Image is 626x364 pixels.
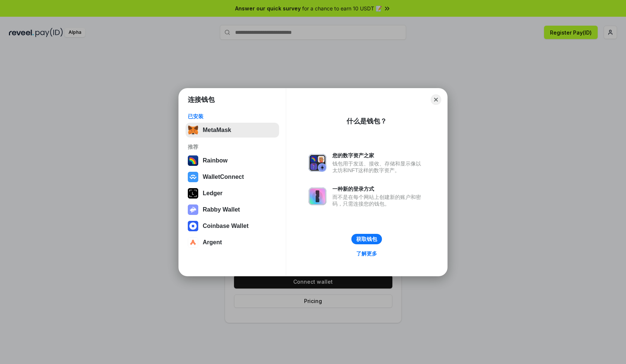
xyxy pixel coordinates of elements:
[203,190,222,197] div: Ledger
[188,113,277,120] div: 已安装
[188,172,198,182] img: svg+xml,%3Csvg%20width%3D%2228%22%20height%3D%2228%22%20viewBox%3D%220%200%2028%2028%22%20fill%3D...
[347,117,387,126] div: 什么是钱包？
[352,249,382,258] a: 了解更多
[186,170,279,184] button: WalletConnect
[203,223,249,229] div: Coinbase Wallet
[188,144,277,150] div: 推荐
[309,154,326,172] img: svg+xml,%3Csvg%20xmlns%3D%22http%3A%2F%2Fwww.w3.org%2F2000%2Fsvg%22%20fill%3D%22none%22%20viewBox...
[186,123,279,138] button: MetaMask
[351,234,382,244] button: 获取钱包
[188,95,215,104] h1: 连接钱包
[203,206,240,213] div: Rabby Wallet
[332,160,425,174] div: 钱包用于发送、接收、存储和显示像以太坊和NFT这样的数字资产。
[309,187,326,205] img: svg+xml,%3Csvg%20xmlns%3D%22http%3A%2F%2Fwww.w3.org%2F2000%2Fsvg%22%20fill%3D%22none%22%20viewBox...
[188,204,198,215] img: svg+xml,%3Csvg%20xmlns%3D%22http%3A%2F%2Fwww.w3.org%2F2000%2Fsvg%22%20fill%3D%22none%22%20viewBox...
[186,186,279,201] button: Ledger
[186,202,279,217] button: Rabby Wallet
[332,194,425,207] div: 而不是在每个网站上创建新的账户和密码，只需连接您的钱包。
[203,157,228,164] div: Rainbow
[188,125,198,135] img: svg+xml,%3Csvg%20fill%3D%22none%22%20height%3D%2233%22%20viewBox%3D%220%200%2035%2033%22%20width%...
[188,155,198,166] img: svg+xml,%3Csvg%20width%3D%22120%22%20height%3D%22120%22%20viewBox%3D%220%200%20120%20120%22%20fil...
[332,152,425,159] div: 您的数字资产之家
[186,153,279,168] button: Rainbow
[186,219,279,233] button: Coinbase Wallet
[188,221,198,231] img: svg+xml,%3Csvg%20width%3D%2228%22%20height%3D%2228%22%20viewBox%3D%220%200%2028%2028%22%20fill%3D...
[203,127,231,133] div: MetaMask
[203,174,244,180] div: WalletConnect
[356,250,377,257] div: 了解更多
[356,236,377,242] div: 获取钱包
[203,239,222,246] div: Argent
[188,188,198,199] img: svg+xml,%3Csvg%20xmlns%3D%22http%3A%2F%2Fwww.w3.org%2F2000%2Fsvg%22%20width%3D%2228%22%20height%3...
[431,94,441,105] button: Close
[188,237,198,248] img: svg+xml,%3Csvg%20width%3D%2228%22%20height%3D%2228%22%20viewBox%3D%220%200%2028%2028%22%20fill%3D...
[186,235,279,250] button: Argent
[332,186,425,192] div: 一种新的登录方式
